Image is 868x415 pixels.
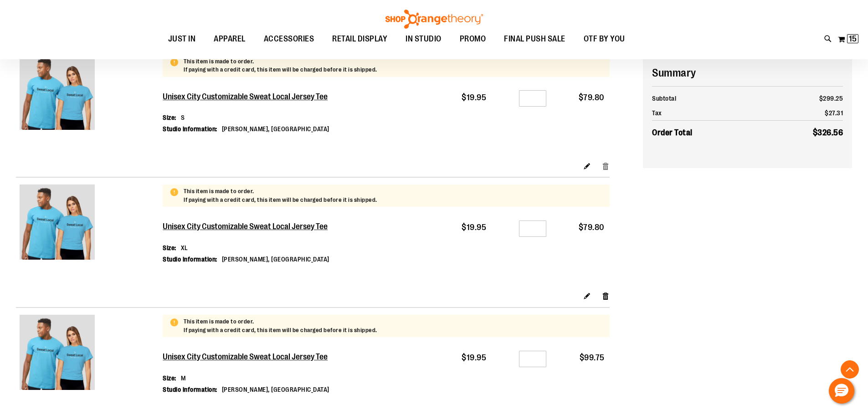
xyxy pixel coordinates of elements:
dd: M [181,374,186,383]
strong: Order Total [652,126,693,139]
a: OTF BY YOU [575,29,634,50]
a: ACCESSORIES [255,29,324,50]
img: Unisex City Customizable Sweat Local Jersey Tee [20,184,95,260]
a: APPAREL [205,29,255,50]
span: ACCESSORIES [264,29,314,49]
span: PROMO [460,29,486,49]
dt: Studio Information [163,124,217,133]
p: This item is made to order. [184,318,377,326]
span: $79.80 [579,93,605,102]
dt: Size [163,113,176,122]
p: If paying with a credit card, this item will be charged before it is shipped. [184,196,377,205]
span: $99.75 [580,353,605,362]
a: Unisex City Customizable Sweat Local Jersey Tee [20,184,159,262]
a: PROMO [451,29,495,50]
p: If paying with a credit card, this item will be charged before it is shipped. [184,326,377,335]
h2: Summary [652,65,843,81]
dt: Size [163,374,176,383]
a: RETAIL DISPLAY [323,29,396,50]
span: APPAREL [214,29,246,49]
dt: Studio Information [163,255,217,264]
img: Shop Orangetheory [384,10,484,29]
a: Unisex City Customizable Sweat Local Jersey Tee [20,315,159,392]
button: Hello, have a question? Let’s chat. [829,378,854,404]
span: JUST IN [168,29,196,49]
span: FINAL PUSH SALE [504,29,565,49]
dd: [PERSON_NAME], [GEOGRAPHIC_DATA] [222,255,329,264]
span: $326.56 [813,128,843,137]
p: This item is made to order. [184,187,377,196]
span: IN STUDIO [406,29,442,49]
a: FINAL PUSH SALE [495,29,575,50]
a: IN STUDIO [396,29,451,50]
span: 15 [849,34,857,43]
span: RETAIL DISPLAY [332,29,387,49]
a: Remove item [602,161,610,170]
p: If paying with a credit card, this item will be charged before it is shipped. [184,66,377,74]
a: JUST IN [159,29,205,50]
span: $19.95 [462,223,486,232]
a: Unisex City Customizable Sweat Local Jersey Tee [20,55,159,132]
th: Subtotal [652,91,766,106]
span: $19.95 [462,353,486,362]
span: $299.25 [819,95,843,102]
span: OTF BY YOU [584,29,625,49]
dd: S [181,113,185,122]
dt: Size [163,243,176,252]
button: Back To Top [841,360,859,379]
a: Unisex City Customizable Sweat Local Jersey Tee [163,352,331,362]
img: Unisex City Customizable Sweat Local Jersey Tee [20,55,95,130]
a: Remove item [602,291,610,301]
span: $27.31 [825,109,843,117]
span: $19.95 [462,93,486,102]
a: Unisex City Customizable Sweat Local Jersey Tee [163,92,331,102]
dd: [PERSON_NAME], [GEOGRAPHIC_DATA] [222,385,329,394]
dd: XL [181,243,188,252]
img: Unisex City Customizable Sweat Local Jersey Tee [20,315,95,390]
dd: [PERSON_NAME], [GEOGRAPHIC_DATA] [222,124,329,133]
a: Unisex City Customizable Sweat Local Jersey Tee [163,222,331,232]
th: Tax [652,106,766,121]
span: $79.80 [579,223,605,232]
dt: Studio Information [163,385,217,394]
p: This item is made to order. [184,57,377,66]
